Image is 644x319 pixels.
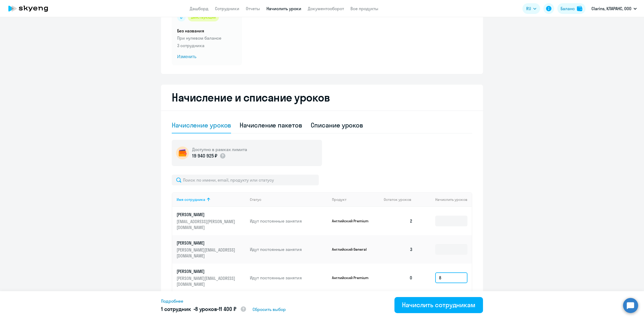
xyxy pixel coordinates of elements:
div: Начисление уроков [172,121,231,129]
span: Остаток уроков [384,197,411,202]
a: Отчеты [246,6,260,11]
div: Статус [250,197,328,202]
span: RU [526,5,531,12]
p: Английский General [332,247,372,252]
a: [PERSON_NAME][PERSON_NAME][EMAIL_ADDRESS][DOMAIN_NAME] [177,268,246,287]
a: Начислить уроки [266,6,301,11]
div: Баланс [561,5,575,12]
a: [PERSON_NAME][PERSON_NAME][EMAIL_ADDRESS][DOMAIN_NAME] [177,240,246,259]
p: Английский Premium [332,219,372,223]
h5: 1 сотрудник • • [161,305,247,313]
p: [PERSON_NAME][EMAIL_ADDRESS][DOMAIN_NAME] [177,275,237,287]
p: [PERSON_NAME] [177,240,237,246]
td: 0 [379,264,417,292]
img: balance [577,6,582,11]
div: Списание уроков [311,121,363,129]
div: Статус [250,197,261,202]
div: Имя сотрудника [177,197,205,202]
span: 11 400 ₽ [219,306,236,312]
button: Clarins, КЛАРАНС, ООО [589,2,639,15]
p: Идут постоянные занятия [250,246,328,252]
a: Документооборот [308,6,344,11]
p: [PERSON_NAME][EMAIL_ADDRESS][DOMAIN_NAME] [177,247,237,259]
p: Идут постоянные занятия [250,275,328,281]
h5: Без названия [177,28,237,34]
div: Продукт [332,197,380,202]
input: Поиск по имени, email, продукту или статусу [172,175,319,185]
div: Начисление пакетов [240,121,302,129]
p: При нулевом балансе [177,35,237,41]
div: Остаток уроков [384,197,417,202]
p: Идут постоянные занятия [250,218,328,224]
p: [PERSON_NAME] [177,212,237,217]
div: Имя сотрудника [177,197,246,202]
a: Дашборд [190,6,208,11]
td: 2 [379,207,417,235]
div: действующий [188,13,219,21]
span: Сбросить выбор [253,306,286,313]
button: Балансbalance [557,3,586,14]
h2: Начисление и списание уроков [172,91,472,104]
p: [EMAIL_ADDRESS][PERSON_NAME][DOMAIN_NAME] [177,219,237,230]
div: Продукт [332,197,346,202]
p: Clarins, КЛАРАНС, ООО [591,5,631,12]
span: Подробнее [161,298,183,304]
span: Изменить [177,54,237,60]
p: [PERSON_NAME] [177,268,237,274]
div: Начислить сотрудникам [402,301,475,309]
th: Начислить уроков [417,192,472,207]
img: wallet-circle.png [176,147,189,159]
a: [PERSON_NAME][EMAIL_ADDRESS][PERSON_NAME][DOMAIN_NAME] [177,212,246,230]
p: 19 940 925 ₽ [192,152,217,159]
p: Английский Premium [332,275,372,280]
h5: Доступно в рамках лимита [192,147,247,152]
a: Все продукты [350,6,378,11]
a: Сотрудники [215,6,239,11]
td: 3 [379,235,417,264]
span: 8 уроков [195,306,217,312]
button: RU [522,3,540,14]
p: 3 сотрудника [177,42,237,49]
button: Начислить сотрудникам [394,297,483,313]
